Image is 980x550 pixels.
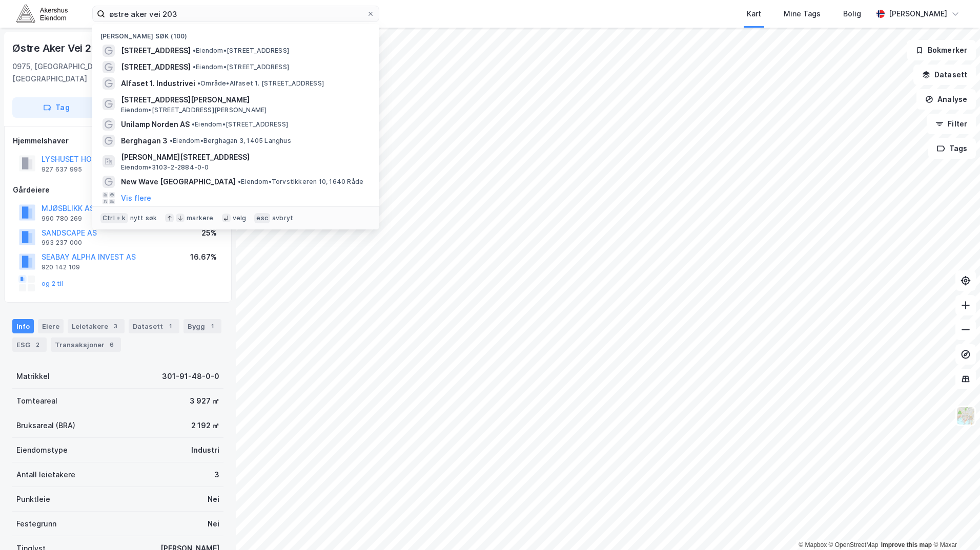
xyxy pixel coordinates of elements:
[192,120,195,128] span: •
[38,319,64,333] div: Eiere
[13,184,223,196] div: Gårdeiere
[42,215,82,223] div: 990 780 269
[121,135,168,147] span: Berghagan 3
[121,163,209,172] span: Eiendom • 3103-2-2884-0-0
[129,319,179,333] div: Datasett
[913,65,976,85] button: Datasett
[16,518,56,530] div: Festegrunn
[12,319,34,333] div: Info
[121,77,195,90] span: Alfaset 1. Industrivei
[881,541,932,548] a: Improve this map
[110,321,120,331] div: 3
[121,94,367,106] span: [STREET_ADDRESS][PERSON_NAME]
[121,176,236,188] span: New Wave [GEOGRAPHIC_DATA]
[187,214,213,222] div: markere
[12,60,146,85] div: 0975, [GEOGRAPHIC_DATA], [GEOGRAPHIC_DATA]
[12,97,100,118] button: Tag
[208,493,219,505] div: Nei
[907,40,976,60] button: Bokmerker
[16,444,68,456] div: Eiendomstype
[170,137,291,145] span: Eiendom • Berghagan 3, 1405 Langhus
[193,63,196,71] span: •
[193,63,289,71] span: Eiendom • [STREET_ADDRESS]
[254,213,270,223] div: esc
[784,8,821,20] div: Mine Tags
[214,469,219,481] div: 3
[16,5,68,23] img: akershus-eiendom-logo.9091f326c980b4bce74ccdd9f866810c.svg
[829,541,879,548] a: OpenStreetMap
[121,118,190,131] span: Unilamp Norden AS
[799,541,827,548] a: Mapbox
[107,340,117,350] div: 6
[16,493,50,505] div: Punktleie
[183,319,221,333] div: Bygg
[121,61,191,73] span: [STREET_ADDRESS]
[956,406,975,426] img: Z
[121,151,367,163] span: [PERSON_NAME][STREET_ADDRESS]
[190,395,219,407] div: 3 927 ㎡
[16,370,50,383] div: Matrikkel
[42,239,82,247] div: 993 237 000
[233,214,247,222] div: velg
[272,214,293,222] div: avbryt
[929,501,980,550] div: Kontrollprogram for chat
[928,138,976,159] button: Tags
[121,45,191,57] span: [STREET_ADDRESS]
[190,251,217,263] div: 16.67%
[191,444,219,456] div: Industri
[238,178,363,186] span: Eiendom • Torvstikkeren 10, 1640 Råde
[208,518,219,530] div: Nei
[16,419,75,432] div: Bruksareal (BRA)
[12,337,47,352] div: ESG
[162,370,219,383] div: 301-91-48-0-0
[927,114,976,134] button: Filter
[12,40,106,56] div: Østre Aker Vei 207
[42,165,82,174] div: 927 637 995
[193,47,289,55] span: Eiendom • [STREET_ADDRESS]
[170,137,173,144] span: •
[13,135,223,147] div: Hjemmelshaver
[51,337,121,352] div: Transaksjoner
[747,8,761,20] div: Kart
[32,340,43,350] div: 2
[16,469,75,481] div: Antall leietakere
[201,227,217,239] div: 25%
[165,321,175,331] div: 1
[197,79,324,88] span: Område • Alfaset 1. [STREET_ADDRESS]
[92,24,379,43] div: [PERSON_NAME] søk (100)
[191,419,219,432] div: 2 192 ㎡
[16,395,57,407] div: Tomteareal
[105,6,366,22] input: Søk på adresse, matrikkel, gårdeiere, leietakere eller personer
[100,213,128,223] div: Ctrl + k
[197,79,200,87] span: •
[130,214,157,222] div: nytt søk
[193,47,196,54] span: •
[42,263,80,271] div: 920 142 109
[68,319,125,333] div: Leietakere
[121,106,267,114] span: Eiendom • [STREET_ADDRESS][PERSON_NAME]
[929,501,980,550] iframe: Chat Widget
[121,192,151,204] button: Vis flere
[192,120,288,129] span: Eiendom • [STREET_ADDRESS]
[238,178,241,185] span: •
[843,8,861,20] div: Bolig
[207,321,217,331] div: 1
[889,8,947,20] div: [PERSON_NAME]
[916,89,976,110] button: Analyse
